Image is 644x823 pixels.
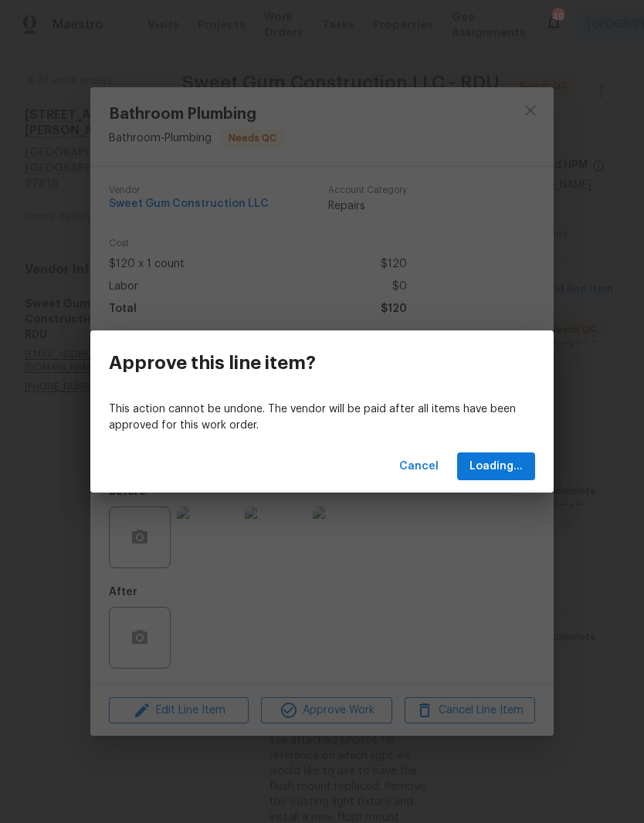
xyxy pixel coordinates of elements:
button: Loading... [457,452,535,481]
p: This action cannot be undone. The vendor will be paid after all items have been approved for this... [109,401,535,434]
button: Cancel [393,452,445,481]
span: Cancel [399,457,439,476]
h3: Approve this line item? [109,352,316,374]
span: Loading... [469,457,523,476]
